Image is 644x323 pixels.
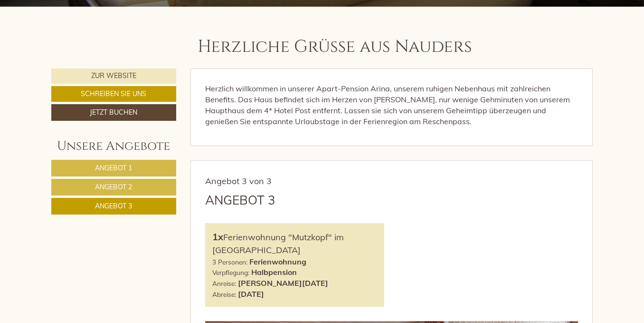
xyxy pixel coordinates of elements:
[212,268,249,276] small: Verpflegung:
[212,258,247,266] small: 3 Personen:
[212,230,378,256] div: Ferienwohnung "Mutzkopf" im [GEOGRAPHIC_DATA]
[249,257,306,266] b: Ferienwohnung
[212,231,223,243] b: 1x
[238,289,264,299] b: [DATE]
[51,86,176,102] a: Schreiben Sie uns
[51,69,176,84] a: Zur Website
[251,267,297,277] b: Halbpension
[205,191,275,209] div: Angebot 3
[212,279,236,287] small: Anreise:
[205,176,272,186] span: Angebot 3 von 3
[95,202,132,210] span: Angebot 3
[212,290,236,298] small: Abreise:
[95,183,132,191] span: Angebot 2
[51,104,176,121] a: Jetzt buchen
[198,38,472,57] h1: Herzliche Grüße aus Nauders
[205,83,578,127] p: Herzlich willkommen in unserer Apart-Pension Arina, unserem ruhigen Nebenhaus mit zahlreichen Ben...
[51,137,176,155] div: Unsere Angebote
[238,278,328,288] b: [PERSON_NAME][DATE]
[95,164,132,172] span: Angebot 1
